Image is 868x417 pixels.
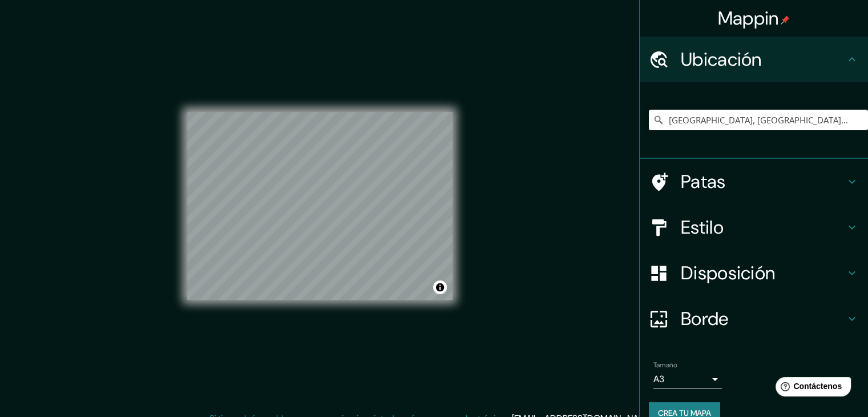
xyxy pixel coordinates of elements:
font: Borde [681,307,729,331]
div: Estilo [640,205,868,250]
font: Ubicación [681,47,762,71]
button: Activar o desactivar atribución [433,280,447,294]
div: A3 [653,370,722,388]
div: Disposición [640,250,868,296]
div: Ubicación [640,37,868,82]
img: pin-icon.png [781,15,790,25]
canvas: Mapa [187,112,453,300]
div: Patas [640,159,868,205]
font: Mappin [718,6,779,30]
font: Disposición [681,261,775,285]
div: Borde [640,296,868,342]
font: Patas [681,170,726,194]
iframe: Lanzador de widgets de ayuda [766,372,855,404]
font: Tamaño [653,360,677,370]
font: Estilo [681,215,724,239]
input: Elige tu ciudad o zona [649,110,868,130]
font: A3 [653,373,664,385]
